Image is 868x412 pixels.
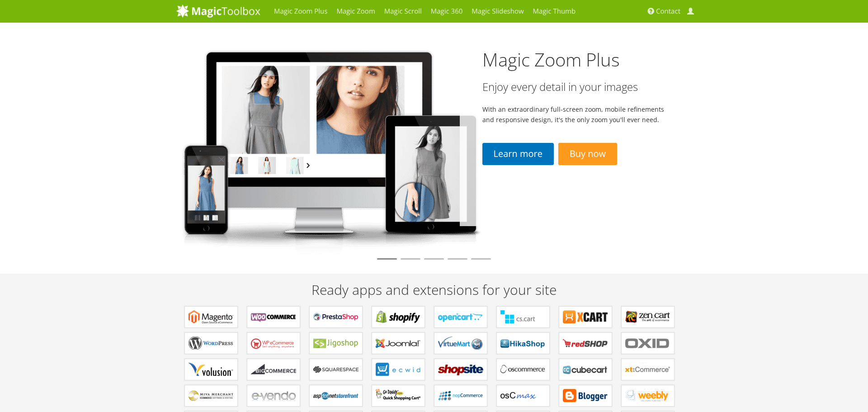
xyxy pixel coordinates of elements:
b: Extensions for ECWID [376,363,421,376]
b: Extensions for OXID [625,336,670,350]
a: Extensions for Magento [184,306,238,328]
a: Plugins for WooCommerce [247,306,300,328]
b: Plugins for CubeCart [563,363,608,376]
b: Apps for Shopify [376,310,421,324]
b: Extensions for Magento [189,310,234,324]
a: Add-ons for CS-Cart [496,306,550,328]
a: Plugins for Zen Cart [621,306,675,328]
b: Extensions for Weebly [625,389,670,403]
img: magiczoomplus2-tablet.png [176,43,483,254]
a: Extensions for Volusion [184,359,238,380]
a: Modules for X-Cart [559,306,612,328]
a: Plugins for WP e-Commerce [247,332,300,354]
a: Plugins for WordPress [184,332,238,354]
a: Modules for OpenCart [434,306,487,328]
a: Components for HikaShop [496,332,550,354]
a: Extensions for OXID [621,332,675,354]
b: Extensions for AspDotNetStorefront [313,389,359,403]
b: Components for HikaShop [500,336,546,350]
img: MagicToolbox.com - Image tools for your website [176,4,260,18]
b: Components for Joomla [376,336,421,350]
a: Extensions for AspDotNetStorefront [309,385,363,407]
b: Extensions for nopCommerce [438,389,483,403]
span: Contact [656,7,680,16]
a: Extensions for ECWID [372,359,425,380]
b: Modules for OpenCart [438,310,483,324]
b: Plugins for Jigoshop [313,336,359,350]
a: Extensions for xt:Commerce [621,359,675,380]
b: Extensions for Volusion [189,363,234,376]
b: Extensions for e-vendo [251,389,296,403]
b: Add-ons for CS-Cart [500,310,546,324]
a: Magic Zoom Plus [482,47,620,72]
p: With an extraordinary full-screen zoom, mobile refinements and responsive design, it's the only z... [482,104,669,125]
b: Plugins for WordPress [189,336,234,350]
a: Extensions for Weebly [621,385,675,407]
a: Components for VirtueMart [434,332,487,354]
h2: Ready apps and extensions for your site [176,282,692,297]
a: Plugins for CubeCart [559,359,612,380]
a: Learn more [482,143,554,165]
h3: Enjoy every detail in your images [482,81,669,93]
a: Extensions for e-vendo [247,385,300,407]
b: Extensions for xt:Commerce [625,363,670,376]
b: Modules for PrestaShop [313,310,359,324]
b: Add-ons for osCMax [500,389,546,403]
b: Extensions for Miva Merchant [189,389,234,403]
b: Extensions for GoDaddy Shopping Cart [376,389,421,403]
a: Add-ons for osCommerce [496,359,550,380]
b: Add-ons for osCommerce [500,363,546,376]
b: Plugins for Zen Cart [625,310,670,324]
a: Buy now [558,143,617,165]
b: Components for VirtueMart [438,336,483,350]
a: Extensions for GoDaddy Shopping Cart [372,385,425,407]
a: Extensions for nopCommerce [434,385,487,407]
b: Apps for Bigcommerce [251,363,296,376]
a: Modules for PrestaShop [309,306,363,328]
a: Extensions for Squarespace [309,359,363,380]
b: Extensions for ShopSite [438,363,483,376]
a: Extensions for Miva Merchant [184,385,238,407]
a: Add-ons for osCMax [496,385,550,407]
a: Apps for Bigcommerce [247,359,300,380]
b: Extensions for Squarespace [313,363,359,376]
a: Components for Joomla [372,332,425,354]
a: Extensions for Blogger [559,385,612,407]
b: Plugins for WP e-Commerce [251,336,296,350]
a: Extensions for ShopSite [434,359,487,380]
b: Components for redSHOP [563,336,608,350]
b: Modules for X-Cart [563,310,608,324]
a: Plugins for Jigoshop [309,332,363,354]
b: Plugins for WooCommerce [251,310,296,324]
a: Components for redSHOP [559,332,612,354]
b: Extensions for Blogger [563,389,608,403]
a: Apps for Shopify [372,306,425,328]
